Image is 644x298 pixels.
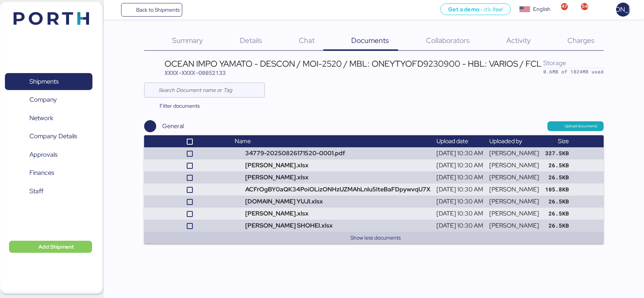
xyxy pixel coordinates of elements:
td: [DATE] 10:30 AM [433,171,486,183]
span: Back to Shipments [136,5,180,14]
td: [DATE] 10:30 AM [433,220,486,232]
span: Size [558,137,569,145]
a: Staff [5,183,92,200]
input: Search Document name or Tag [158,83,261,98]
td: 26.5KB [542,220,572,232]
span: Company [29,94,57,105]
td: [DOMAIN_NAME] YUJI.xlsx [232,196,433,208]
a: Approvals [5,146,92,164]
a: Network [5,110,92,127]
td: [PERSON_NAME] [486,220,542,232]
td: [PERSON_NAME] [486,196,542,208]
div: 0.6MB of 1024MB used [543,68,604,75]
span: Company Details [29,131,77,142]
td: [DATE] 10:30 AM [433,196,486,208]
span: Finances [29,167,54,178]
span: Filter documents [160,101,200,110]
span: Network [29,113,53,124]
div: General [162,122,184,131]
td: [DATE] 10:30 AM [433,183,486,196]
div: English [533,5,550,13]
button: Show less documents [153,233,597,242]
span: Documents [351,35,389,45]
td: [DATE] 10:30 AM [433,159,486,171]
span: Storage [543,58,566,67]
a: Company Details [5,128,92,145]
a: Company [5,91,92,109]
span: Upload documents [565,123,598,130]
span: Upload date [437,137,468,145]
td: [PERSON_NAME].xlsx [232,159,433,171]
td: [DATE] 10:30 AM [433,208,486,220]
td: 34779-20250826171520-0001.pdf [232,147,433,159]
span: Staff [29,186,43,197]
td: 327.5KB [542,147,572,159]
td: 26.5KB [542,196,572,208]
a: Finances [5,164,92,182]
td: [PERSON_NAME] [486,183,542,196]
span: Add Shipment [38,242,74,251]
div: OCEAN IMPO YAMATO - DESCON / MOI-2520 / MBL: ONEYTYOFD9230900 - HBL: VARIOS / FCL [164,60,542,68]
td: [PERSON_NAME] SHOHEI.xlsx [232,220,433,232]
span: Uploaded by [489,137,522,145]
td: [PERSON_NAME] [486,147,542,159]
button: Menu [108,3,121,16]
span: Summary [172,35,203,45]
button: Filter documents [144,99,206,113]
span: Approvals [29,149,57,160]
button: Upload documents [547,121,604,131]
span: Name [235,137,251,145]
td: 26.5KB [542,208,572,220]
td: 26.5KB [542,159,572,171]
td: [PERSON_NAME].xlsx [232,208,433,220]
span: Shipments [29,76,58,87]
td: [PERSON_NAME] [486,171,542,183]
td: [DATE] 10:30 AM [433,147,486,159]
span: Chat [299,35,315,45]
span: XXXX-XXXX-O0052133 [164,69,226,76]
span: Collaborators [426,35,470,45]
td: [PERSON_NAME] [486,208,542,220]
td: ACFrOgBY0aQK34PoiOLizONHzUZMAhLnlu5lteBaFDpywvqU7X [232,183,433,196]
td: [PERSON_NAME] [486,159,542,171]
a: Shipments [5,73,92,90]
td: [PERSON_NAME].xlsx [232,171,433,183]
a: Back to Shipments [121,3,183,17]
span: Details [240,35,262,45]
button: Add Shipment [9,241,92,253]
td: 26.5KB [542,171,572,183]
span: Charges [567,35,595,45]
span: Activity [506,35,531,45]
td: 105.8KB [542,183,572,196]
